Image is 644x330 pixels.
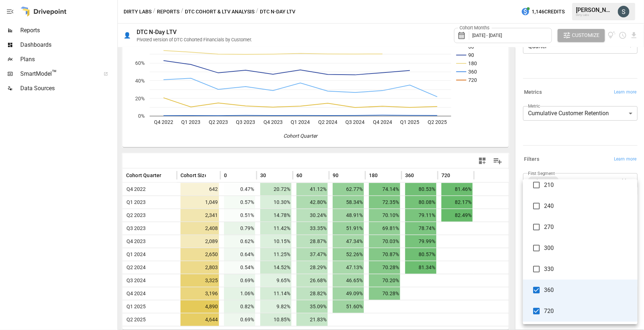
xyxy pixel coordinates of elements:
[544,307,632,316] span: 720
[544,181,632,189] span: 210
[544,286,632,295] span: 360
[544,202,632,210] span: 240
[544,244,632,252] span: 300
[544,265,632,273] span: 330
[544,223,632,231] span: 270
